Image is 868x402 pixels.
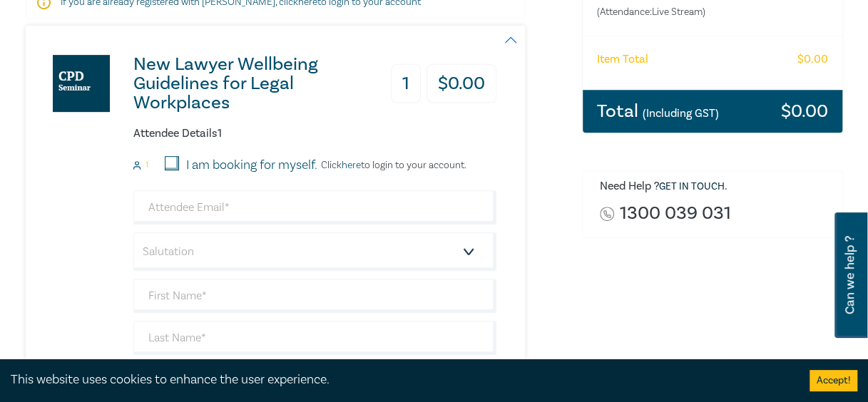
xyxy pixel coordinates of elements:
[659,180,725,193] a: Get in touch
[597,5,771,19] small: (Attendance: Live Stream )
[620,204,731,223] a: 1300 039 031
[133,55,368,113] h3: New Lawyer Wellbeing Guidelines for Legal Workplaces
[391,64,421,103] h3: 1
[317,160,466,171] p: Click to login to your account.
[11,371,788,389] div: This website uses cookies to enhance the user experience.
[643,106,719,120] small: (Including GST)
[597,102,719,120] h3: Total
[133,127,496,140] h6: Attendee Details 1
[133,321,496,355] input: Last Name*
[600,180,832,194] h6: Need Help ? .
[843,221,857,329] span: Can we help ?
[145,160,148,170] small: 1
[597,53,648,66] h6: Item Total
[810,370,857,391] button: Accept cookies
[427,64,496,103] h3: $ 0.00
[133,190,496,225] input: Attendee Email*
[53,55,110,112] img: New Lawyer Wellbeing Guidelines for Legal Workplaces
[797,53,828,66] h6: $ 0.00
[781,102,828,120] h3: $ 0.00
[186,156,317,175] label: I am booking for myself.
[133,279,496,313] input: First Name*
[342,159,361,172] a: here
